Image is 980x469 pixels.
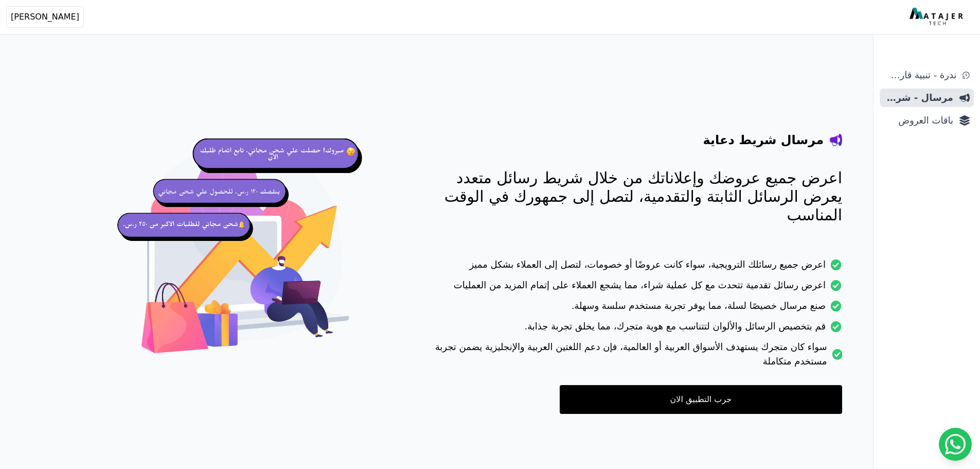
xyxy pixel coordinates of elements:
[880,89,974,107] a: مرسال - شريط دعاية
[880,111,974,130] a: باقات العروض
[418,319,842,340] li: قم بتخصيص الرسائل والألوان لتتناسب مع هوية متجرك، مما يخلق تجربة جذابة.
[418,257,842,278] li: اعرض جميع رسائلك الترويجية، سواء كانت عروضًا أو خصومات، لتصل إلى العملاء بشكل مميز
[418,340,842,375] li: سواء كان متجرك يستهدف الأسواق العربية أو العالمية، فإن دعم اللغتين العربية والإنجليزية يضمن تجربة...
[418,299,842,319] li: صنع مرسال خصيصًا لسلة، مما يوفر تجربة مستخدم سلسة وسهلة.
[884,91,953,105] span: مرسال - شريط دعاية
[880,66,974,84] a: ندرة - تنبية قارب علي النفاذ
[418,278,842,299] li: اعرض رسائل تقدمية تتحدث مع كل عملية شراء، مما يشجع العملاء على إتمام المزيد من العمليات
[114,124,377,387] img: hero
[884,68,956,82] span: ندرة - تنبية قارب علي النفاذ
[910,8,966,26] img: MatajerTech Logo
[884,113,953,128] span: باقات العروض
[703,132,824,148] h4: مرسال شريط دعاية
[418,169,842,224] p: اعرض جميع عروضك وإعلاناتك من خلال شريط رسائل متعدد يعرض الرسائل الثابتة والتقدمية، لتصل إلى جمهور...
[11,11,79,23] span: [PERSON_NAME]
[6,6,84,28] button: [PERSON_NAME]
[560,385,842,414] a: جرب التطبيق الان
